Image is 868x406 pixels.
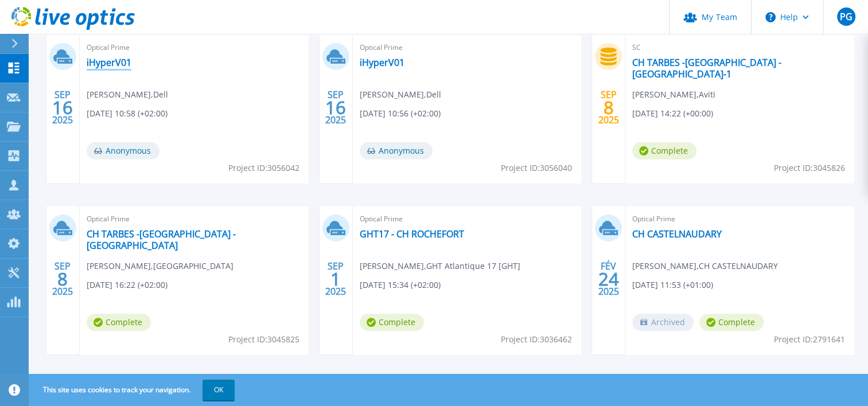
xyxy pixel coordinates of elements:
[632,314,694,331] span: Archived
[52,87,73,128] div: SEP 2025
[360,314,424,331] span: Complete
[839,12,852,21] span: PG
[360,228,464,240] a: GHT17 - CH ROCHEFORT
[87,142,159,159] span: Anonymous
[632,142,696,159] span: Complete
[632,213,847,225] span: Optical Prime
[501,333,572,346] span: Project ID: 3036462
[87,279,168,291] span: [DATE] 16:22 (+02:00)
[632,279,713,291] span: [DATE] 11:53 (+01:00)
[360,279,441,291] span: [DATE] 15:34 (+02:00)
[632,107,713,120] span: [DATE] 14:22 (+00:00)
[325,258,347,300] div: SEP 2025
[632,57,847,80] a: CH TARBES -[GEOGRAPHIC_DATA] - [GEOGRAPHIC_DATA]-1
[228,333,299,346] span: Project ID: 3045825
[604,103,614,112] span: 8
[501,162,572,174] span: Project ID: 3056040
[632,41,847,54] span: SC
[325,103,346,112] span: 16
[360,41,574,54] span: Optical Prime
[360,57,404,68] a: iHyperV01
[330,274,341,284] span: 1
[360,213,574,225] span: Optical Prime
[87,57,131,68] a: iHyperV01
[632,260,778,272] span: [PERSON_NAME] , CH CASTELNAUDARY
[87,228,301,251] a: CH TARBES -[GEOGRAPHIC_DATA] - [GEOGRAPHIC_DATA]
[632,88,715,101] span: [PERSON_NAME] , Aviti
[598,258,620,300] div: FÉV 2025
[228,162,299,174] span: Project ID: 3056042
[360,142,433,159] span: Anonymous
[632,228,722,240] a: CH CASTELNAUDARY
[360,107,441,120] span: [DATE] 10:56 (+02:00)
[360,88,441,101] span: [PERSON_NAME] , Dell
[52,258,73,300] div: SEP 2025
[598,274,619,284] span: 24
[360,260,520,272] span: [PERSON_NAME] , GHT Atlantique 17 [GHT]
[325,87,347,128] div: SEP 2025
[203,380,235,400] button: OK
[57,274,68,284] span: 8
[774,162,845,174] span: Project ID: 3045826
[87,41,301,54] span: Optical Prime
[32,380,235,400] span: This site uses cookies to track your navigation.
[87,260,233,272] span: [PERSON_NAME] , [GEOGRAPHIC_DATA]
[87,107,168,120] span: [DATE] 10:58 (+02:00)
[774,333,845,346] span: Project ID: 2791641
[52,103,73,112] span: 16
[598,87,620,128] div: SEP 2025
[87,88,168,101] span: [PERSON_NAME] , Dell
[87,213,301,225] span: Optical Prime
[699,314,764,331] span: Complete
[87,314,151,331] span: Complete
